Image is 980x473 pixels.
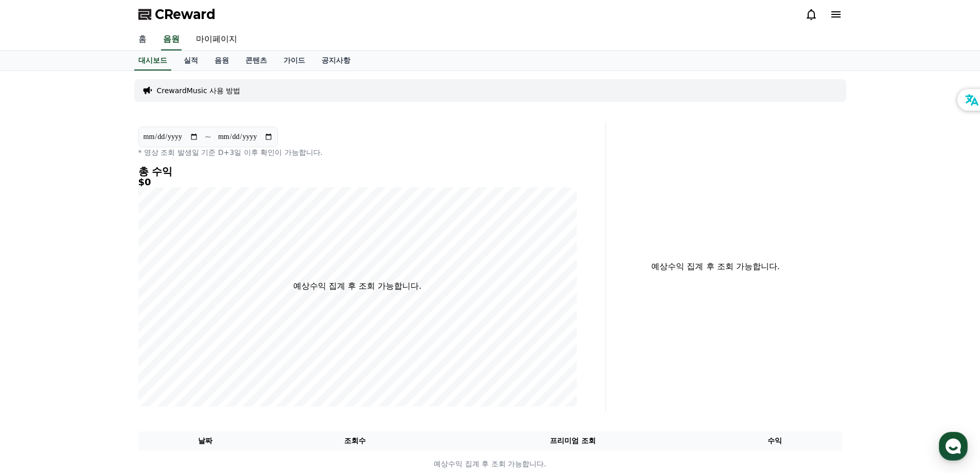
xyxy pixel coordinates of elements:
[161,29,182,50] a: 음원
[205,131,211,143] p: ~
[614,260,817,273] p: 예상수익 집계 후 조회 가능합니다.
[138,177,577,187] h5: $0
[157,85,241,96] a: CrewardMusic 사용 방법
[134,51,171,71] a: 대시보드
[138,166,577,177] h4: 총 수익
[175,51,206,71] a: 실적
[313,51,359,71] a: 공지사항
[708,431,842,450] th: 수익
[138,6,216,23] a: CReward
[272,431,437,450] th: 조회수
[237,51,275,71] a: 콘텐츠
[138,147,577,157] p: * 영상 조회 발생일 기준 D+3일 이후 확인이 가능합니다.
[188,29,245,50] a: 마이페이지
[130,29,155,50] a: 홈
[206,51,237,71] a: 음원
[438,431,708,450] th: 프리미엄 조회
[68,326,133,352] a: 대화
[138,431,273,450] th: 날짜
[155,6,216,23] span: CReward
[275,51,313,71] a: 가이드
[3,326,68,352] a: 홈
[139,459,842,469] p: 예상수익 집계 후 조회 가능합니다.
[94,342,106,351] span: 대화
[159,342,171,350] span: 설정
[133,326,198,352] a: 설정
[293,280,421,292] p: 예상수익 집계 후 조회 가능합니다.
[32,342,39,350] span: 홈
